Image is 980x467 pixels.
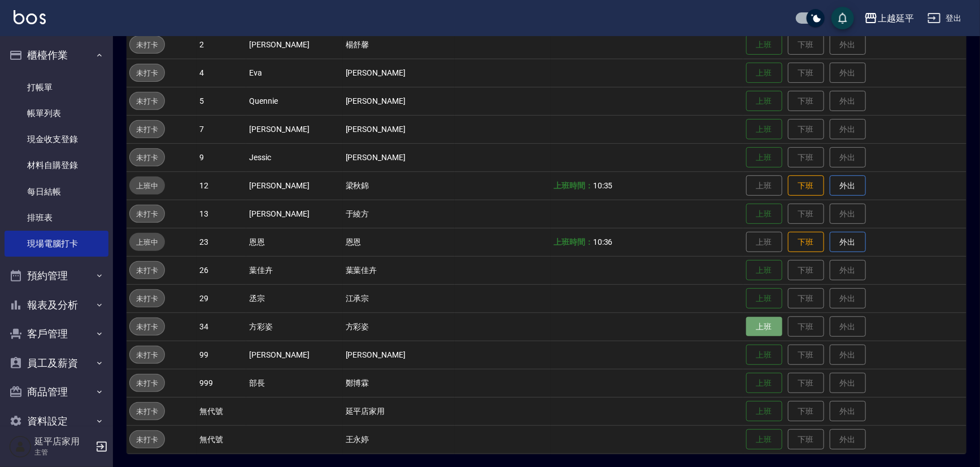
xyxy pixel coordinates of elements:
[343,341,455,369] td: [PERSON_NAME]
[788,232,824,253] button: 下班
[5,41,108,70] button: 櫃檯作業
[246,284,342,312] td: 丞宗
[343,171,455,200] td: 梁秋錦
[5,231,108,257] a: 現場電腦打卡
[746,288,782,309] button: 上班
[5,205,108,231] a: 排班表
[343,256,455,284] td: 葉葉佳卉
[246,143,342,171] td: Jessic
[197,369,246,397] td: 999
[788,175,824,196] button: 下班
[197,87,246,115] td: 5
[746,401,782,422] button: 上班
[246,312,342,341] td: 方彩姿
[197,143,246,171] td: 9
[593,181,613,190] span: 10:35
[343,30,455,59] td: 楊舒馨
[197,256,246,284] td: 26
[830,232,866,253] button: 外出
[343,143,455,171] td: [PERSON_NAME]
[130,39,164,51] span: 未打卡
[130,434,164,446] span: 未打卡
[246,171,342,200] td: [PERSON_NAME]
[5,126,108,152] a: 現金收支登錄
[746,91,782,112] button: 上班
[246,369,342,397] td: 部長
[5,179,108,205] a: 每日結帳
[5,407,108,436] button: 資料設定
[746,147,782,168] button: 上班
[343,284,455,312] td: 江承宗
[130,152,164,164] span: 未打卡
[343,312,455,341] td: 方彩姿
[343,369,455,397] td: 鄭博霖
[197,200,246,228] td: 13
[197,115,246,143] td: 7
[130,208,164,220] span: 未打卡
[130,95,164,107] span: 未打卡
[34,436,92,447] h5: 延平店家用
[554,181,593,190] b: 上班時間：
[554,237,593,246] b: 上班時間：
[746,34,782,55] button: 上班
[197,59,246,87] td: 4
[197,397,246,425] td: 無代號
[343,115,455,143] td: [PERSON_NAME]
[5,74,108,100] a: 打帳單
[246,87,342,115] td: Quennie
[830,175,866,196] button: 外出
[197,228,246,256] td: 23
[197,284,246,312] td: 29
[197,425,246,453] td: 無代號
[746,429,782,450] button: 上班
[246,341,342,369] td: [PERSON_NAME]
[343,397,455,425] td: 延平店家用
[746,260,782,281] button: 上班
[130,406,164,417] span: 未打卡
[5,377,108,407] button: 商品管理
[9,435,32,458] img: Person
[246,200,342,228] td: [PERSON_NAME]
[246,30,342,59] td: [PERSON_NAME]
[860,7,918,30] button: 上越延平
[34,447,92,457] p: 主管
[14,10,46,24] img: Logo
[129,180,165,192] span: 上班中
[129,236,165,248] span: 上班中
[831,7,854,29] button: save
[246,59,342,87] td: Eva
[746,317,782,337] button: 上班
[130,265,164,276] span: 未打卡
[343,87,455,115] td: [PERSON_NAME]
[246,256,342,284] td: 葉佳卉
[5,349,108,378] button: 員工及薪資
[923,8,966,29] button: 登出
[5,290,108,320] button: 報表及分析
[197,171,246,200] td: 12
[5,261,108,290] button: 預約管理
[343,59,455,87] td: [PERSON_NAME]
[5,319,108,349] button: 客戶管理
[130,349,164,361] span: 未打卡
[746,345,782,365] button: 上班
[343,228,455,256] td: 恩恩
[246,228,342,256] td: 恩恩
[343,200,455,228] td: 于綾方
[878,11,914,25] div: 上越延平
[746,373,782,394] button: 上班
[343,425,455,453] td: 王永婷
[593,237,613,246] span: 10:36
[197,341,246,369] td: 99
[197,30,246,59] td: 2
[130,124,164,135] span: 未打卡
[746,119,782,140] button: 上班
[746,204,782,224] button: 上班
[130,377,164,389] span: 未打卡
[746,63,782,83] button: 上班
[197,312,246,341] td: 34
[5,152,108,178] a: 材料自購登錄
[5,100,108,126] a: 帳單列表
[246,115,342,143] td: [PERSON_NAME]
[130,67,164,79] span: 未打卡
[130,293,164,305] span: 未打卡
